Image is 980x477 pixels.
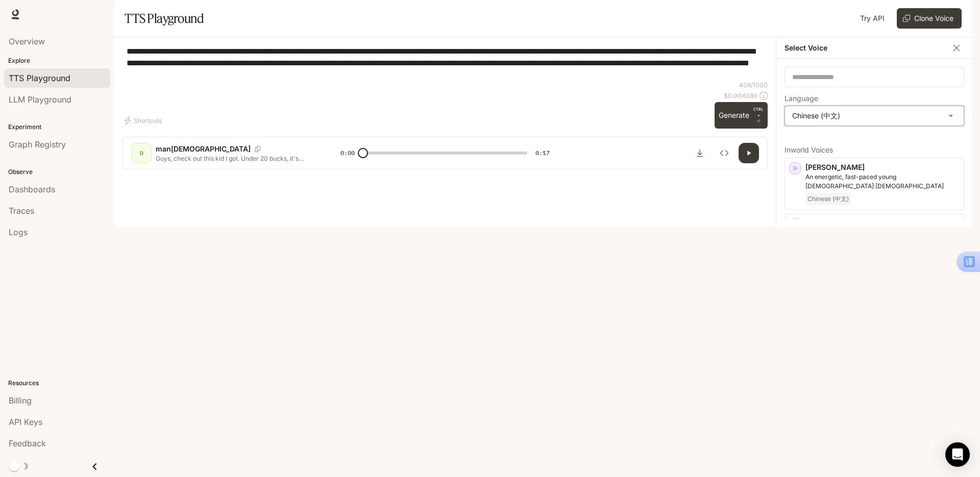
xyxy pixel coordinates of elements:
[805,172,960,191] p: An energetic, fast-paced young Chinese female
[340,148,355,158] span: 0:00
[156,154,316,163] p: Guys, check out this kid I got. Under 20 bucks, it's totally wireless shaves, trims hair, even ha...
[133,145,150,161] div: D
[125,8,204,29] h1: TTS Playground
[785,95,818,102] p: Language
[739,81,768,89] p: 408 / 1000
[714,143,734,163] button: Inspect
[753,106,764,124] p: ⏎
[897,8,962,29] button: Clone Voice
[856,8,889,29] a: Try API
[251,146,265,152] button: Copy Voice ID
[805,218,960,229] p: Xiaoyin
[724,91,757,100] p: $ 0.004080
[535,148,550,158] span: 0:17
[122,112,166,129] button: Shortcuts
[785,146,964,154] p: Inworld Voices
[690,143,710,163] button: Download audio
[715,102,768,129] button: GenerateCTRL +⏎
[805,193,851,205] span: Chinese (中文)
[805,162,960,172] p: [PERSON_NAME]
[945,442,970,467] div: Open Intercom Messenger
[156,144,251,154] p: man[DEMOGRAPHIC_DATA]
[753,106,764,118] p: CTRL +
[785,106,964,125] div: Chinese (中文)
